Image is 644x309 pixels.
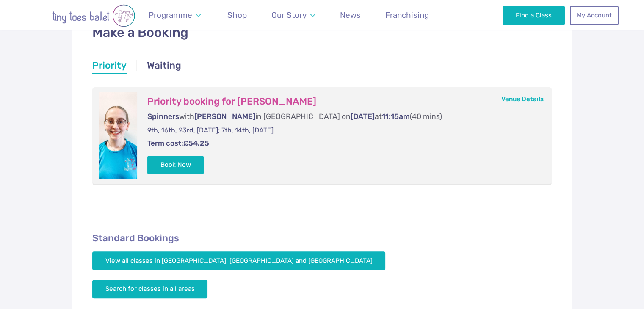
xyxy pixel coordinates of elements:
[92,24,552,42] h1: Make a Booking
[336,5,365,25] a: News
[92,251,386,270] a: View all classes in [GEOGRAPHIC_DATA], [GEOGRAPHIC_DATA] and [GEOGRAPHIC_DATA]
[267,5,319,25] a: Our Story
[194,112,255,121] span: [PERSON_NAME]
[382,112,410,121] span: 11:15am
[501,95,544,103] a: Venue Details
[147,138,535,149] p: Term cost:
[340,10,361,20] span: News
[570,6,618,25] a: My Account
[149,10,192,20] span: Programme
[92,232,552,244] h2: Standard Bookings
[92,280,208,298] a: Search for classes in all areas
[147,59,181,74] a: Waiting
[224,5,251,25] a: Shop
[145,5,205,25] a: Programme
[147,111,535,122] p: with in [GEOGRAPHIC_DATA] on at (40 mins)
[503,6,565,25] a: Find a Class
[381,5,433,25] a: Franchising
[147,126,535,135] p: 9th, 16th, 23rd, [DATE]; 7th, 14th, [DATE]
[385,10,429,20] span: Franchising
[351,112,375,121] span: [DATE]
[147,112,179,121] span: Spinners
[147,156,204,174] button: Book Now
[227,10,247,20] span: Shop
[271,10,307,20] span: Our Story
[26,4,161,27] img: tiny toes ballet
[183,139,209,147] strong: £54.25
[147,96,535,108] h3: Priority booking for [PERSON_NAME]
